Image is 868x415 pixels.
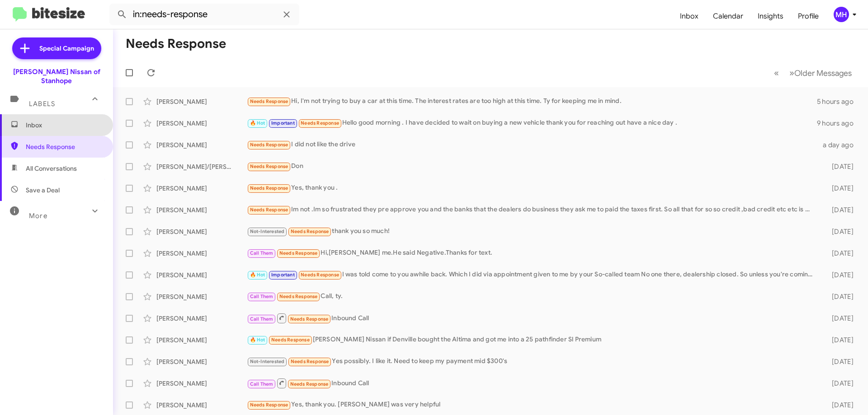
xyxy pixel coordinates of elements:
[247,291,817,302] div: Call, ty.
[156,270,247,280] div: [PERSON_NAME]
[26,186,60,195] span: Save a Deal
[156,249,247,258] div: [PERSON_NAME]
[156,314,247,323] div: [PERSON_NAME]
[126,37,226,51] h1: Needs Response
[250,402,288,408] span: Needs Response
[817,227,861,236] div: [DATE]
[279,250,318,256] span: Needs Response
[250,337,265,343] span: 🔥 Hot
[247,400,817,410] div: Yes, thank you. [PERSON_NAME] was very helpful
[817,205,861,214] div: [DATE]
[271,272,295,278] span: Important
[769,64,784,82] button: Previous
[271,337,310,343] span: Needs Response
[247,248,817,258] div: Hi,[PERSON_NAME] me.He said Negative.Thanks for text.
[247,378,817,389] div: Inbound Call
[706,3,750,29] a: Calendar
[156,162,247,171] div: [PERSON_NAME]/[PERSON_NAME]
[784,64,857,82] button: Next
[774,67,779,79] span: «
[156,357,247,366] div: [PERSON_NAME]
[247,205,817,215] div: Im not .Im so frustrated they pre approve you and the banks that the dealers do business they ask...
[817,184,861,193] div: [DATE]
[794,68,852,78] span: Older Messages
[29,100,55,108] span: Labels
[250,120,265,126] span: 🔥 Hot
[817,119,861,128] div: 9 hours ago
[12,37,101,59] a: Special Campaign
[817,357,861,366] div: [DATE]
[301,120,339,126] span: Needs Response
[290,316,329,322] span: Needs Response
[247,96,817,107] div: Hi, I'm not trying to buy a car at this time. The interest rates are too high at this time. Ty fo...
[250,98,288,104] span: Needs Response
[247,335,817,345] div: [PERSON_NAME] Nissan if Denville bought the Altima and got me into a 25 pathfinder Sl Premium
[291,359,329,364] span: Needs Response
[156,184,247,193] div: [PERSON_NAME]
[156,97,247,106] div: [PERSON_NAME]
[290,381,329,387] span: Needs Response
[817,314,861,323] div: [DATE]
[250,381,274,387] span: Call Them
[156,205,247,214] div: [PERSON_NAME]
[817,249,861,258] div: [DATE]
[156,227,247,236] div: [PERSON_NAME]
[250,185,288,191] span: Needs Response
[826,7,858,22] button: MH
[817,270,861,280] div: [DATE]
[247,312,817,324] div: Inbound Call
[26,121,103,130] span: Inbox
[247,270,817,280] div: I was told come to you awhile back. Which I did via appointment given to me by your So-called tea...
[250,163,288,169] span: Needs Response
[817,292,861,301] div: [DATE]
[109,4,299,25] input: Search
[250,250,274,256] span: Call Them
[750,3,791,29] a: Insights
[817,401,861,410] div: [DATE]
[817,379,861,388] div: [DATE]
[250,207,288,213] span: Needs Response
[817,336,861,345] div: [DATE]
[26,164,77,173] span: All Conversations
[271,120,295,126] span: Important
[834,7,849,22] div: MH
[26,142,103,151] span: Needs Response
[39,44,94,53] span: Special Campaign
[769,64,857,82] nav: Page navigation example
[29,212,47,220] span: More
[247,118,817,128] div: Hello good morning . I have decided to wait on buying a new vehicle thank you for reaching out ha...
[247,356,817,367] div: Yes possibly. I like it. Need to keep my payment mid $300's
[673,3,706,29] a: Inbox
[250,359,285,364] span: Not-Interested
[156,401,247,410] div: [PERSON_NAME]
[291,228,329,234] span: Needs Response
[247,140,817,150] div: I did not like the drive
[156,379,247,388] div: [PERSON_NAME]
[250,272,265,278] span: 🔥 Hot
[156,140,247,149] div: [PERSON_NAME]
[247,226,817,237] div: thank you so much!
[250,294,274,299] span: Call Them
[279,294,318,299] span: Needs Response
[789,67,794,79] span: »
[156,292,247,301] div: [PERSON_NAME]
[250,228,285,234] span: Not-Interested
[817,140,861,149] div: a day ago
[817,97,861,106] div: 5 hours ago
[250,316,274,322] span: Call Them
[156,336,247,345] div: [PERSON_NAME]
[791,3,826,29] a: Profile
[817,162,861,171] div: [DATE]
[156,119,247,128] div: [PERSON_NAME]
[247,183,817,193] div: Yes, thank you .
[247,161,817,172] div: Don
[250,142,288,148] span: Needs Response
[301,272,339,278] span: Needs Response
